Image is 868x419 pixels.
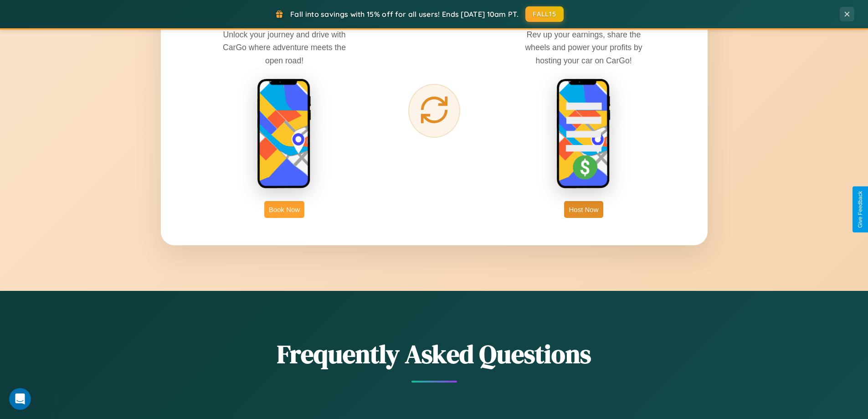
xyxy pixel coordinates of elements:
p: Rev up your earnings, share the wheels and power your profits by hosting your car on CarGo! [515,28,652,67]
img: rent phone [257,78,312,190]
h2: Frequently Asked Questions [161,336,708,372]
button: Host Now [564,201,603,218]
p: Unlock your journey and drive with CarGo where adventure meets the open road! [216,28,353,67]
button: FALL15 [525,6,564,22]
iframe: Intercom live chat [9,388,31,410]
img: host phone [556,78,611,190]
button: Book Now [264,201,304,218]
div: Give Feedback [857,191,863,228]
span: Fall into savings with 15% off for all users! Ends [DATE] 10am PT. [290,10,519,19]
